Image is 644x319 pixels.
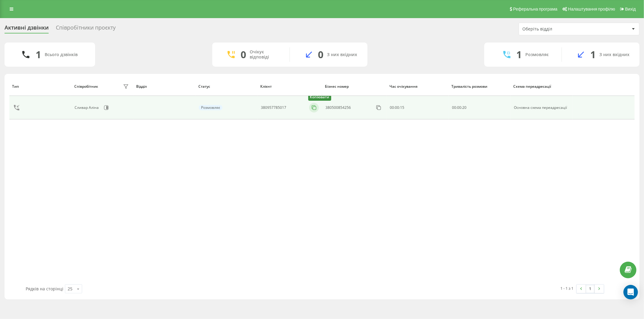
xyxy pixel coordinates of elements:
div: Клієнт [260,84,319,89]
div: Співробітник [74,84,98,89]
div: Співробітники проєкту [56,24,116,34]
span: Рядків на сторінці [26,286,63,292]
div: Копіювати [308,94,331,101]
span: Вихід [625,7,636,11]
div: Основна схема переадресації [514,106,569,110]
span: Налаштування профілю [568,7,615,11]
div: Час очікування [389,84,446,89]
div: Бізнес номер [325,84,384,89]
div: Тривалість розмови [451,84,508,89]
div: Відділ [136,84,193,89]
div: Оберіть відділ [522,27,594,32]
div: 1 [36,49,41,60]
div: З них вхідних [327,52,357,57]
div: 1 [517,49,522,60]
div: Розмовляє [199,105,223,110]
div: Активні дзвінки [5,24,49,34]
div: Тип [12,84,69,89]
div: Розмовляє [526,52,549,57]
div: 1 [590,49,596,60]
div: Схема переадресації [514,84,570,89]
span: 00 [452,105,456,110]
div: 0 [241,49,246,60]
div: 0 [318,49,324,60]
div: Сливар Аліна [75,106,100,110]
div: Статус [198,84,255,89]
div: Очікує відповіді [250,49,280,60]
div: З них вхідних [599,52,630,57]
span: 20 [462,105,466,110]
a: 1 [586,285,595,293]
div: Всього дзвінків [45,52,78,57]
div: 25 [68,286,72,292]
div: 380957785017 [261,106,286,110]
div: : : [452,106,466,110]
span: 00 [457,105,461,110]
span: Реферальна програма [513,7,558,11]
div: 00:00:15 [390,106,445,110]
div: Open Intercom Messenger [623,285,638,299]
div: 1 - 1 з 1 [561,285,574,291]
div: 380500854256 [325,106,351,110]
